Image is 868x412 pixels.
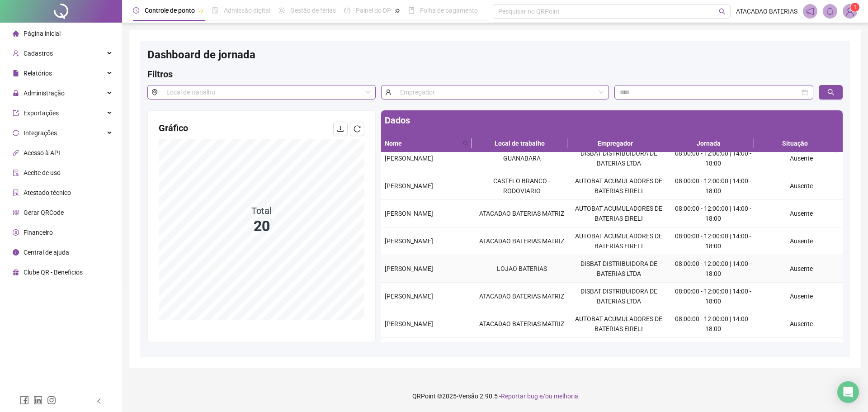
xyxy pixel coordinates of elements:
[13,170,19,176] span: audit
[278,7,285,14] span: sun
[570,227,667,255] td: AUTOBAT ACUMULADORES DE BATERIAS EIRELI
[736,6,797,16] span: ATACADAO BATERIAS
[759,283,843,310] td: Ausente
[759,227,843,255] td: Ausente
[147,85,161,99] span: environment
[395,8,400,14] span: pushpin
[759,255,843,283] td: Ausente
[463,141,468,146] span: search
[13,189,19,196] span: solution
[667,227,759,255] td: 08:00:00 - 12:00:00 | 14:00 - 18:00
[570,172,667,200] td: AUTOBAT ACUMULADORES DE BATERIAS EIRELI
[381,85,395,99] span: user
[501,393,578,400] span: Reportar bug e/ou melhoria
[13,30,19,37] span: home
[385,237,433,245] span: [PERSON_NAME]
[13,70,19,76] span: file
[570,338,667,365] td: DISBAT DISTRIBUIDORA DE BATERIAS LTDA
[13,249,19,256] span: info-circle
[24,209,64,216] span: Gerar QRCode
[33,396,42,405] span: linkedin
[13,209,19,216] span: qrcode
[854,4,857,10] span: 1
[719,8,726,15] span: search
[667,310,759,338] td: 08:00:00 - 12:00:00 | 14:00 - 18:00
[759,338,843,365] td: Ausente
[473,338,570,365] td: [GEOGRAPHIC_DATA]
[473,145,570,172] td: GUANABARA
[96,398,102,404] span: left
[458,393,478,400] span: Versão
[570,255,667,283] td: DISBAT DISTRIBUIDORA DE BATERIAS LTDA
[385,138,459,148] span: Nome
[20,396,29,405] span: facebook
[667,172,759,200] td: 08:00:00 - 12:00:00 | 14:00 - 18:00
[843,5,857,18] img: 76675
[24,149,60,156] span: Acesso à API
[667,338,759,365] td: 08:00:00 - 12:00:00 | 14:00 - 18:00
[667,145,759,172] td: 08:00:00 - 12:00:00 | 14:00 - 18:00
[667,255,759,283] td: 08:00:00 - 12:00:00 | 14:00 - 18:00
[337,125,344,133] span: download
[827,89,835,96] span: search
[24,70,52,77] span: Relatórios
[385,115,410,126] span: Dados
[24,189,71,196] span: Atestado técnico
[567,135,663,152] th: Empregador
[147,48,255,61] span: Dashboard de jornada
[837,381,859,403] div: Open Intercom Messenger
[473,255,570,283] td: LOJAO BATERIAS
[13,110,19,116] span: export
[570,283,667,310] td: DISBAT DISTRIBUIDORA DE BATERIAS LTDA
[24,249,69,256] span: Central de ajuda
[667,200,759,227] td: 08:00:00 - 12:00:00 | 14:00 - 18:00
[13,130,19,136] span: sync
[13,150,19,156] span: api
[473,172,570,200] td: CASTELO BRANCO - RODOVIARIO
[570,310,667,338] td: AUTOBAT ACUMULADORES DE BATERIAS EIRELI
[408,7,415,14] span: book
[24,109,59,117] span: Exportações
[759,172,843,200] td: Ausente
[47,396,56,405] span: instagram
[24,169,61,176] span: Aceite de uso
[461,137,470,150] span: search
[667,283,759,310] td: 08:00:00 - 12:00:00 | 14:00 - 18:00
[473,200,570,227] td: ATACADAO BATERIAS MATRIZ
[13,50,19,57] span: user-add
[24,269,83,276] span: Clube QR - Beneficios
[472,135,567,152] th: Local de trabalho
[759,145,843,172] td: Ausente
[224,7,270,14] span: Admissão digital
[24,30,61,37] span: Página inicial
[473,227,570,255] td: ATACADAO BATERIAS MATRIZ
[570,145,667,172] td: DISBAT DISTRIBUIDORA DE BATERIAS LTDA
[759,310,843,338] td: Ausente
[354,125,361,133] span: reload
[212,7,218,14] span: file-done
[663,135,754,152] th: Jornada
[24,50,53,57] span: Cadastros
[13,269,19,275] span: gift
[570,200,667,227] td: AUTOBAT ACUMULADORES DE BATERIAS EIRELI
[13,90,19,96] span: lock
[133,7,139,14] span: clock-circle
[147,69,173,80] span: Filtros
[13,229,19,236] span: dollar
[385,265,433,272] span: [PERSON_NAME]
[290,7,336,14] span: Gestão de férias
[122,380,868,412] footer: QRPoint © 2025 - 2.90.5 -
[420,7,478,14] span: Folha de pagamento
[385,320,433,327] span: [PERSON_NAME]
[806,7,814,15] span: notification
[159,123,188,133] span: Gráfico
[754,135,836,152] th: Situação
[385,293,433,300] span: [PERSON_NAME]
[759,200,843,227] td: Ausente
[198,8,204,14] span: pushpin
[850,3,859,12] sup: Atualize o seu contato no menu Meus Dados
[385,182,433,189] span: [PERSON_NAME]
[24,90,65,97] span: Administração
[473,310,570,338] td: ATACADAO BATERIAS MATRIZ
[473,283,570,310] td: ATACADAO BATERIAS MATRIZ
